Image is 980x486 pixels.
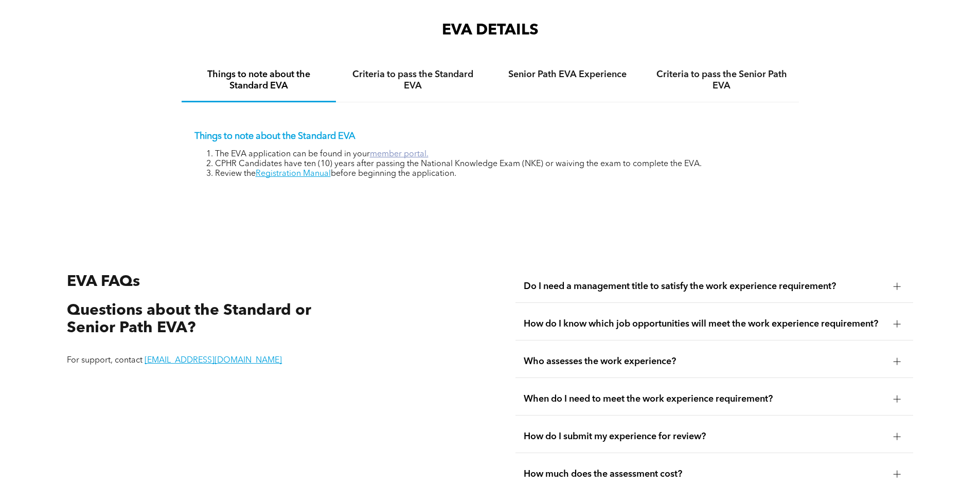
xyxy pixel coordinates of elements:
[524,356,885,367] span: Who assesses the work experience?
[215,159,786,169] li: CPHR Candidates have ten (10) years after passing the National Knowledge Exam (NKE) or waiving th...
[345,69,481,92] h4: Criteria to pass the Standard EVA
[67,303,311,336] span: Questions about the Standard or Senior Path EVA?
[145,356,282,365] a: [EMAIL_ADDRESS][DOMAIN_NAME]
[524,393,885,405] span: When do I need to meet the work experience requirement?
[194,131,786,142] p: Things to note about the Standard EVA
[67,356,142,365] span: For support, contact
[215,169,786,179] li: Review the before beginning the application.
[442,23,539,38] span: EVA DETAILS
[524,469,885,480] span: How much does the assessment cost?
[256,170,331,178] a: Registration Manual
[654,69,790,92] h4: Criteria to pass the Senior Path EVA
[67,274,140,290] span: EVA FAQs
[370,150,429,158] a: member portal.
[191,69,327,92] h4: Things to note about the Standard EVA
[524,431,885,442] span: How do I submit my experience for review?
[500,69,635,80] h4: Senior Path EVA Experience
[524,318,885,330] span: How do I know which job opportunities will meet the work experience requirement?
[524,281,885,292] span: Do I need a management title to satisfy the work experience requirement?
[215,150,786,159] li: The EVA application can be found in your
